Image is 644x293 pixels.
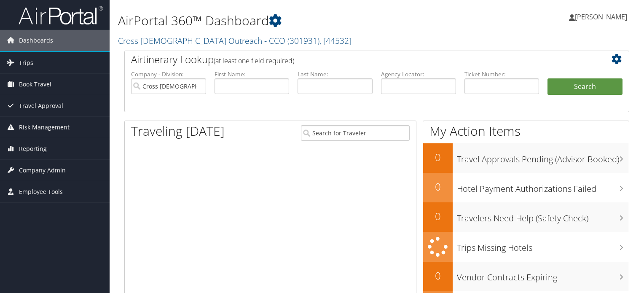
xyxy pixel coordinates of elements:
span: , [ 44532 ] [319,35,352,46]
span: Risk Management [19,117,70,138]
span: Dashboards [19,30,53,51]
span: Employee Tools [19,181,63,202]
a: [PERSON_NAME] [569,4,636,30]
a: 0Travel Approvals Pending (Advisor Booked) [423,143,629,173]
h1: AirPortal 360™ Dashboard [118,12,463,30]
label: Ticket Number: [464,70,539,78]
span: Book Travel [19,74,51,95]
span: (at least one field required) [214,56,294,65]
h2: Airtinerary Lookup [131,52,580,67]
h2: 0 [423,180,453,194]
h3: Trips Missing Hotels [457,238,629,254]
a: 0Vendor Contracts Expiring [423,262,629,291]
span: ( 301931 ) [287,35,319,46]
span: Travel Approval [19,95,63,116]
input: Search for Traveler [301,125,410,141]
h1: My Action Items [423,122,629,140]
h2: 0 [423,209,453,223]
h2: 0 [423,150,453,164]
h3: Travelers Need Help (Safety Check) [457,208,629,224]
h2: 0 [423,269,453,283]
a: 0Hotel Payment Authorizations Failed [423,173,629,202]
a: Trips Missing Hotels [423,232,629,262]
span: Reporting [19,138,47,159]
span: [PERSON_NAME] [575,12,627,22]
label: Agency Locator: [381,70,456,78]
a: Cross [DEMOGRAPHIC_DATA] Outreach - CCO [118,35,352,46]
h3: Hotel Payment Authorizations Failed [457,179,629,195]
a: 0Travelers Need Help (Safety Check) [423,202,629,232]
label: Company - Division: [131,70,206,78]
h3: Vendor Contracts Expiring [457,267,629,283]
button: Search [547,78,623,95]
span: Company Admin [19,160,66,181]
h3: Travel Approvals Pending (Advisor Booked) [457,149,629,165]
span: Trips [19,52,33,73]
img: airportal-logo.png [19,5,103,25]
h1: Traveling [DATE] [131,122,225,140]
label: Last Name: [298,70,373,78]
label: First Name: [215,70,290,78]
